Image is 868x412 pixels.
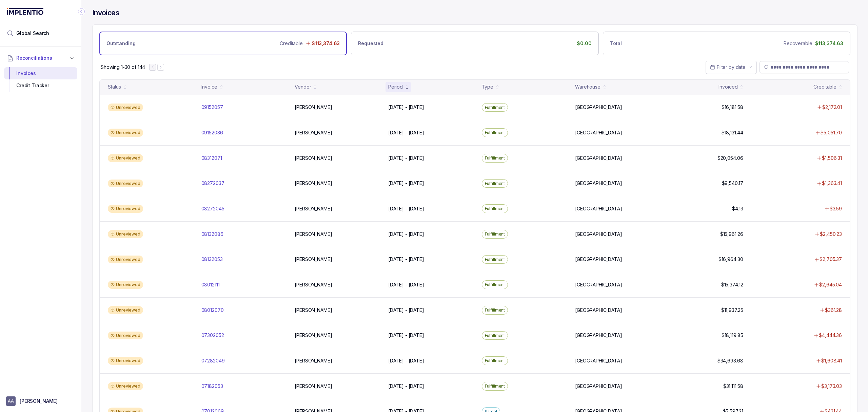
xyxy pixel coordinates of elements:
p: $2,705.37 [820,256,842,263]
p: $2,645.04 [819,281,842,288]
div: Invoices [9,67,72,79]
h4: Invoices [92,8,119,18]
p: 07282049 [201,357,225,364]
p: [PERSON_NAME] [295,307,332,314]
div: Unreviewed [108,104,143,112]
p: [GEOGRAPHIC_DATA] [575,104,622,111]
p: $3.59 [830,205,842,212]
p: [PERSON_NAME] [295,104,332,111]
p: [DATE] - [DATE] [388,129,424,136]
span: Filter by date [717,64,746,70]
p: Fulfillment [485,231,505,238]
div: Period [388,83,403,90]
p: Fulfillment [485,256,505,263]
p: 07302052 [201,332,224,339]
span: Global Search [16,30,49,37]
search: Date Range Picker [710,64,746,71]
p: $16,964.30 [718,256,743,263]
p: [PERSON_NAME] [295,281,332,288]
p: 09152036 [201,129,223,136]
p: Recoverable [784,40,812,47]
p: 08012070 [201,307,224,314]
div: Credit Tracker [9,79,72,92]
p: 08312071 [201,155,222,162]
p: $2,450.23 [820,231,842,238]
p: [PERSON_NAME] [295,129,332,136]
p: [DATE] - [DATE] [388,281,424,288]
p: 08132086 [201,231,223,238]
div: Unreviewed [108,306,143,314]
p: Outstanding [106,40,135,47]
div: Creditable [813,83,836,90]
p: Fulfillment [485,180,505,187]
div: Unreviewed [108,256,143,264]
div: Remaining page entries [101,64,145,71]
p: [PERSON_NAME] [295,205,332,212]
p: [DATE] - [DATE] [388,256,424,263]
p: 07182053 [201,383,223,390]
button: Next Page [157,64,164,71]
p: [DATE] - [DATE] [388,104,424,111]
p: Fulfillment [485,281,505,288]
p: Fulfillment [485,357,505,364]
p: $15,961.26 [720,231,743,238]
div: Status [108,83,121,90]
p: [PERSON_NAME] [295,383,332,390]
p: $113,374.63 [815,40,843,47]
p: Fulfillment [485,332,505,339]
p: [GEOGRAPHIC_DATA] [575,383,622,390]
div: Unreviewed [108,154,143,162]
div: Unreviewed [108,281,143,289]
p: $34,693.68 [717,357,743,364]
p: $16,181.58 [722,104,743,111]
p: [DATE] - [DATE] [388,383,424,390]
p: [DATE] - [DATE] [388,205,424,212]
p: $113,374.63 [312,40,340,47]
button: Reconciliations [4,51,77,65]
p: [GEOGRAPHIC_DATA] [575,256,622,263]
p: [GEOGRAPHIC_DATA] [575,129,622,136]
div: Unreviewed [108,332,143,340]
p: $31,111.58 [723,383,743,390]
p: $4,444.36 [819,332,842,339]
div: Vendor [295,83,311,90]
p: Showing 1-30 of 144 [101,64,145,71]
div: Unreviewed [108,382,143,390]
p: [PERSON_NAME] [295,256,332,263]
p: 08012111 [201,281,220,288]
p: [GEOGRAPHIC_DATA] [575,205,622,212]
div: Invoiced [718,83,737,90]
span: Reconciliations [16,55,52,61]
p: 08272045 [201,205,224,212]
p: $3,173.03 [821,383,842,390]
p: Total [610,40,622,47]
div: Invoice [201,83,217,90]
p: Requested [358,40,383,47]
p: [PERSON_NAME] [295,231,332,238]
p: [PERSON_NAME] [295,180,332,187]
p: [DATE] - [DATE] [388,180,424,187]
p: [GEOGRAPHIC_DATA] [575,357,622,364]
span: User initials [6,396,16,406]
p: 08272037 [201,180,224,187]
p: $4.13 [732,205,743,212]
p: $15,374.12 [721,281,743,288]
p: [GEOGRAPHIC_DATA] [575,281,622,288]
p: [PERSON_NAME] [295,155,332,162]
p: Fulfillment [485,307,505,314]
p: $0.00 [577,40,591,47]
p: [PERSON_NAME] [295,357,332,364]
p: [GEOGRAPHIC_DATA] [575,155,622,162]
p: $18,119.85 [722,332,743,339]
p: $18,131.44 [722,129,743,136]
p: 09152057 [201,104,223,111]
button: User initials[PERSON_NAME] [6,396,75,406]
div: Warehouse [575,83,600,90]
p: Fulfillment [485,104,505,111]
p: [GEOGRAPHIC_DATA] [575,231,622,238]
p: [PERSON_NAME] [20,398,58,405]
p: [DATE] - [DATE] [388,155,424,162]
p: Fulfillment [485,205,505,212]
div: Reconciliations [4,66,77,93]
p: $11,937.25 [721,307,743,314]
